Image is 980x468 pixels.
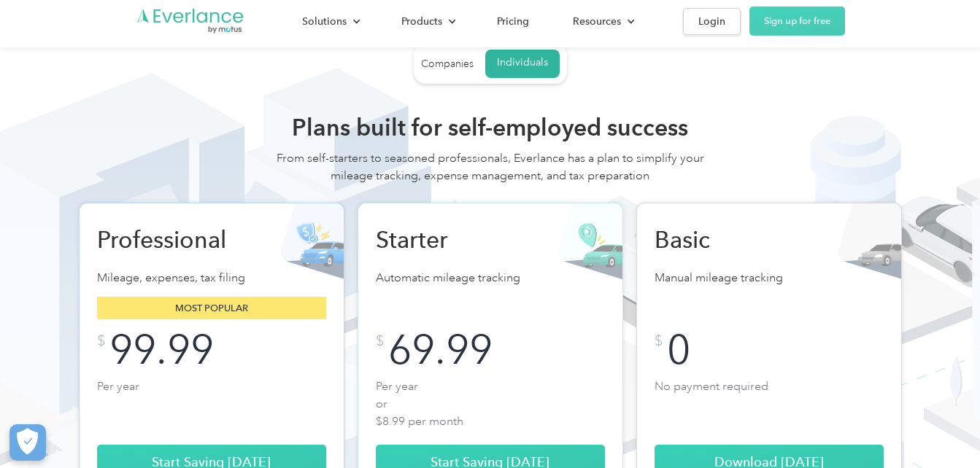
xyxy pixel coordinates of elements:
p: Manual mileage tracking [655,269,884,289]
input: Submit [251,192,347,222]
div: Solutions [288,8,372,34]
div: Companies [421,58,474,71]
div: Login [698,12,725,30]
div: Resources [558,8,647,34]
button: Cookies Settings [9,424,46,461]
h2: Basic [655,225,808,254]
div: $ [655,334,663,348]
div: 0 [667,334,690,366]
a: Sign up for free [749,7,845,36]
div: Solutions [302,12,347,30]
a: Go to homepage [136,7,245,35]
div: $ [97,334,105,348]
div: 69.99 [388,334,493,366]
div: $ [376,334,384,348]
p: No payment required [655,378,884,427]
div: Products [387,8,468,34]
h2: Plans built for self-employed success [271,113,709,142]
h2: Professional [97,225,250,254]
div: From self-starters to seasoned professionals, Everlance has a plan to simplify your mileage track... [271,149,709,199]
p: Mileage, expenses, tax filing [97,269,326,289]
h2: Starter [376,225,529,254]
div: Pricing [497,12,529,30]
div: Most popular [97,297,326,319]
div: Individuals [497,56,548,69]
input: Submit [251,132,347,163]
p: Per year or $8.99 per month [376,378,605,427]
p: Per year [97,378,326,427]
div: Products [401,12,442,30]
a: Login [683,7,741,34]
p: Automatic mileage tracking [376,269,605,289]
div: Resources [573,12,621,30]
a: Pricing [482,8,544,34]
div: 99.99 [109,334,214,366]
